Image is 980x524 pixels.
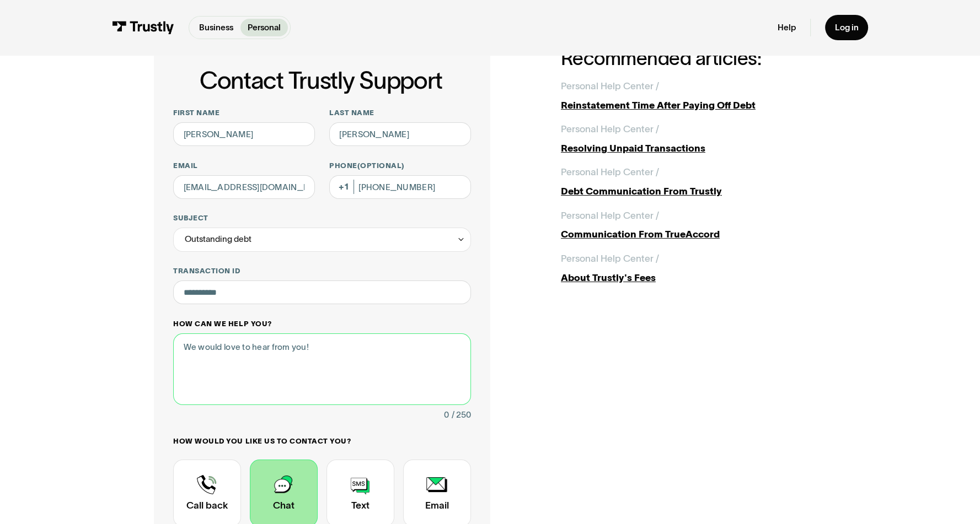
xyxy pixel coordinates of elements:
[452,408,471,422] div: / 250
[561,48,826,69] h2: Recommended articles:
[357,161,405,170] span: (Optional)
[561,251,659,266] div: Personal Help Center /
[173,266,471,275] label: Transaction ID
[192,19,240,36] a: Business
[561,208,659,223] div: Personal Help Center /
[329,122,471,147] input: Howard
[173,161,315,170] label: Email
[561,227,826,241] div: Communication From TrueAccord
[561,79,659,93] div: Personal Help Center /
[825,15,868,40] a: Log in
[173,319,471,328] label: How can we help you?
[561,165,826,198] a: Personal Help Center /Debt Communication From Trustly
[173,436,471,446] label: How would you like us to contact you?
[834,22,858,33] div: Log in
[329,175,471,199] input: (555) 555-5555
[248,21,281,34] p: Personal
[561,251,826,285] a: Personal Help Center /About Trustly's Fees
[173,228,471,252] div: Outstanding debt
[173,213,471,223] label: Subject
[561,141,826,155] div: Resolving Unpaid Transactions
[561,79,826,112] a: Personal Help Center /Reinstatement Time After Paying Off Debt
[561,208,826,242] a: Personal Help Center /Communication From TrueAccord
[240,19,288,36] a: Personal
[173,175,315,199] input: alex@mail.com
[561,122,826,155] a: Personal Help Center /Resolving Unpaid Transactions
[561,184,826,198] div: Debt Communication From Trustly
[329,108,471,117] label: Last name
[173,122,315,147] input: Alex
[561,98,826,112] div: Reinstatement Time After Paying Off Debt
[171,67,471,94] h1: Contact Trustly Support
[199,21,233,34] p: Business
[561,122,659,136] div: Personal Help Center /
[112,21,174,34] img: Trustly Logo
[561,165,659,179] div: Personal Help Center /
[185,232,251,246] div: Outstanding debt
[173,108,315,117] label: First name
[329,161,471,170] label: Phone
[561,271,826,285] div: About Trustly's Fees
[444,408,449,422] div: 0
[778,22,796,33] a: Help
